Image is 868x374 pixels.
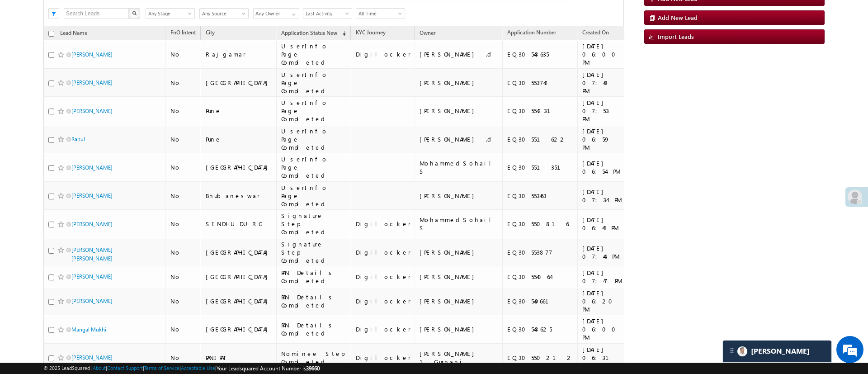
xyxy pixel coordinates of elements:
a: Lead Name [56,28,92,40]
div: [GEOGRAPHIC_DATA] [206,248,272,256]
a: [PERSON_NAME] [71,221,113,227]
div: [PERSON_NAME] [420,107,498,115]
a: All Time [356,8,405,19]
input: Check all records [48,31,54,37]
div: Bhubaneswar [206,192,272,200]
div: [GEOGRAPHIC_DATA] [206,297,272,305]
div: EQ30554231 [507,107,573,115]
div: Digilocker [356,273,411,281]
div: Owner Filter [253,8,298,19]
div: UserInfo Page Completed [281,71,347,95]
div: [GEOGRAPHIC_DATA] [206,163,272,171]
div: [DATE] 06:00 PM [582,42,623,66]
a: [PERSON_NAME] [71,354,113,361]
div: [DATE] 07:47 PM [582,269,623,285]
span: Carter [751,347,810,355]
a: [PERSON_NAME] [71,79,113,86]
div: EQ30549661 [507,297,573,305]
div: [DATE] 07:44 PM [582,244,623,260]
img: Search [132,11,137,15]
div: PANIPAT [206,354,272,362]
div: EQ30553742 [507,79,573,87]
a: [PERSON_NAME] [71,51,113,58]
a: Rahul [71,136,85,142]
div: [DATE] 06:20 PM [582,289,623,313]
div: [PERSON_NAME] [420,273,498,281]
div: Digilocker [356,297,411,305]
div: Digilocker [356,248,411,256]
span: Import Leads [658,33,694,40]
a: FnO Intent [166,28,200,39]
span: © 2025 LeadSquared | | | | | [43,364,320,373]
div: [DATE] 06:31 PM [582,346,623,370]
div: EQ30551351 [507,163,573,171]
div: Digilocker [356,220,411,228]
div: SINDHUDURG [206,220,272,228]
div: Signature Step Completed [281,212,347,236]
div: Lead Source Filter [199,8,249,19]
a: [PERSON_NAME] [71,273,113,280]
div: Rajgamar [206,50,272,58]
a: [PERSON_NAME] [PERSON_NAME] [71,246,113,262]
a: Last Activity [303,8,352,19]
div: EQ30550816 [507,220,573,228]
div: [DATE] 06:00 PM [582,317,623,341]
a: Acceptable Use [181,365,215,371]
a: [PERSON_NAME] [71,192,113,199]
span: Created On [582,29,609,36]
span: KYC Journey [356,29,386,36]
span: Any Stage [146,9,192,18]
span: Your Leadsquared Account Number is [217,365,320,372]
a: Any Source [199,8,249,19]
span: Owner [420,29,435,36]
div: MohammedSohail S [420,159,498,175]
div: Digilocker [356,50,411,58]
div: No [170,273,197,281]
div: PAN Details Completed [281,269,347,285]
a: Terms of Service [144,365,179,371]
img: carter-drag [728,347,736,354]
div: [PERSON_NAME] .d [420,50,498,58]
div: Signature Step Completed [281,240,347,265]
a: [PERSON_NAME] [71,164,113,171]
span: FnO Intent [170,29,196,36]
a: Any Stage [146,8,195,19]
div: [DATE] 06:44 PM [582,216,623,232]
div: UserInfo Page Completed [281,184,347,208]
div: [DATE] 07:53 PM [582,99,623,123]
div: MohammedSohail S [420,216,498,232]
div: PAN Details Completed [281,321,347,337]
div: EQ30551622 [507,135,573,143]
div: [PERSON_NAME] [420,79,498,87]
div: Digilocker [356,325,411,333]
div: No [170,79,197,87]
div: [PERSON_NAME] [420,325,498,333]
div: UserInfo Page Completed [281,155,347,180]
a: Created On [578,28,613,39]
div: carter-dragCarter[PERSON_NAME] [722,340,832,363]
div: UserInfo Page Completed [281,42,347,66]
div: No [170,192,197,200]
span: Application Status New [281,29,337,36]
div: No [170,135,197,143]
div: [PERSON_NAME] .d [420,135,498,143]
span: (sorted descending) [339,30,346,37]
a: Show All Items [287,9,298,18]
div: No [170,354,197,362]
div: [DATE] 07:34 PM [582,188,623,204]
div: [PERSON_NAME] [420,248,498,256]
div: [GEOGRAPHIC_DATA] [206,273,272,281]
a: Application Number [503,28,561,39]
a: [PERSON_NAME] [71,108,113,114]
div: [GEOGRAPHIC_DATA] [206,325,272,333]
span: 39660 [306,365,320,372]
div: EQ30554064 [507,273,573,281]
a: [PERSON_NAME] [71,298,113,304]
div: [PERSON_NAME] [420,297,498,305]
a: Contact Support [107,365,143,371]
div: [DATE] 06:54 PM [582,159,623,175]
div: Nominee Step Completed [281,350,347,366]
div: EQ30550212 [507,354,573,362]
a: Application Status New (sorted descending) [277,28,350,39]
div: Digilocker [356,354,411,362]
